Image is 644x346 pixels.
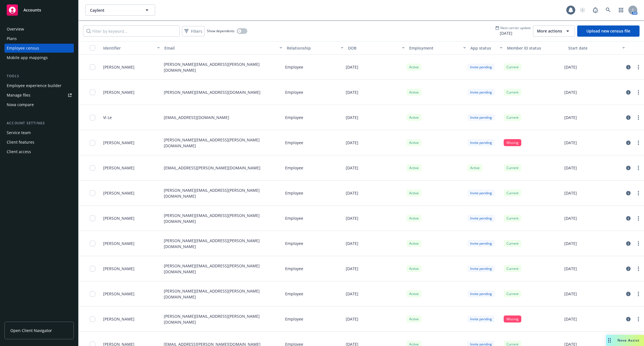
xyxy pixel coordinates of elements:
div: Active [406,64,422,71]
button: Employment [407,41,468,55]
a: more [635,190,642,197]
a: more [635,139,642,146]
p: Employee [285,64,303,70]
button: DOB [346,41,407,55]
input: Toggle Row Selected [90,90,95,95]
p: [DATE] [564,190,577,196]
p: Employee [285,316,303,322]
div: Current [504,265,521,272]
div: Plans [7,34,17,43]
button: Relationship [285,41,346,55]
a: circleInformation [625,316,632,322]
span: Open Client Navigator [10,328,52,333]
p: [PERSON_NAME][EMAIL_ADDRESS][PERSON_NAME][DOMAIN_NAME] [164,238,281,249]
div: Invite pending [467,265,495,272]
p: [DATE] [346,140,358,146]
a: Upload new census file [577,25,640,37]
a: more [635,89,642,96]
input: Toggle Row Selected [90,64,95,70]
div: Client access [7,147,31,156]
div: Relationship [287,45,337,51]
div: Tools [4,73,74,79]
div: Drag to move [606,335,613,346]
a: circleInformation [625,139,632,146]
a: Nova compare [4,100,74,109]
div: Invite pending [467,215,495,222]
div: Client features [7,138,34,147]
input: Toggle Row Selected [90,165,95,171]
p: [PERSON_NAME][EMAIL_ADDRESS][PERSON_NAME][DOMAIN_NAME] [164,187,281,199]
span: [PERSON_NAME] [103,291,134,297]
p: [DATE] [564,316,577,322]
div: App status [470,45,496,51]
p: [DATE] [564,165,577,171]
p: [DATE] [346,190,358,196]
input: Select all [90,45,95,51]
p: [DATE] [346,215,358,221]
div: Invite pending [467,64,495,71]
a: Employee census [4,44,74,53]
a: Search [603,4,614,16]
button: App status [468,41,505,55]
div: Account settings [4,120,74,126]
div: Active [406,215,422,222]
span: Nova Assist [617,338,640,343]
a: more [635,165,642,171]
div: Current [504,215,521,222]
span: [DATE] [495,30,531,36]
a: more [635,215,642,222]
p: [PERSON_NAME][EMAIL_ADDRESS][PERSON_NAME][DOMAIN_NAME] [164,263,281,275]
p: Employee [285,291,303,297]
span: Accounts [23,8,41,12]
a: more [635,316,642,322]
button: Identifier [101,41,162,55]
div: Invite pending [467,190,495,197]
button: Email [162,41,285,55]
a: more [635,265,642,272]
p: [EMAIL_ADDRESS][DOMAIN_NAME] [164,114,229,120]
span: [PERSON_NAME] [103,165,134,171]
a: more [635,114,642,121]
p: [DATE] [564,291,577,297]
div: Current [504,114,521,121]
a: circleInformation [625,215,632,222]
span: [PERSON_NAME] [103,140,134,146]
span: Caylent [90,7,138,13]
div: Invite pending [467,114,495,121]
button: More actions [533,25,575,37]
a: circleInformation [625,265,632,272]
div: Mobile app mappings [7,53,48,62]
div: Service team [7,128,31,137]
p: [PERSON_NAME][EMAIL_ADDRESS][PERSON_NAME][DOMAIN_NAME] [164,212,281,224]
div: Email [164,45,276,51]
input: Toggle Row Selected [90,241,95,246]
p: [DATE] [346,89,358,95]
span: [PERSON_NAME] [103,240,134,246]
div: Invite pending [467,240,495,247]
div: Employment [409,45,460,51]
a: more [635,240,642,247]
div: Invite pending [467,315,495,322]
span: [PERSON_NAME] [103,266,134,272]
a: Client access [4,147,74,156]
p: [DATE] [564,64,577,70]
div: Employee experience builder [7,81,61,90]
div: Current [504,190,521,197]
span: More actions [537,28,562,34]
div: Manage files [7,91,30,100]
p: Employee [285,240,303,246]
p: [DATE] [346,64,358,70]
a: Mobile app mappings [4,53,74,62]
div: Current [504,164,521,171]
a: circleInformation [625,114,632,121]
a: Manage files [4,91,74,100]
a: Plans [4,34,74,43]
input: Toggle Row Selected [90,140,95,146]
div: Active [406,89,422,96]
span: Filters [183,27,203,35]
p: [PERSON_NAME][EMAIL_ADDRESS][PERSON_NAME][DOMAIN_NAME] [164,288,281,300]
a: Switch app [615,4,627,16]
div: Active [467,164,482,171]
input: Toggle Row Selected [90,115,95,120]
input: Toggle Row Selected [90,216,95,221]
